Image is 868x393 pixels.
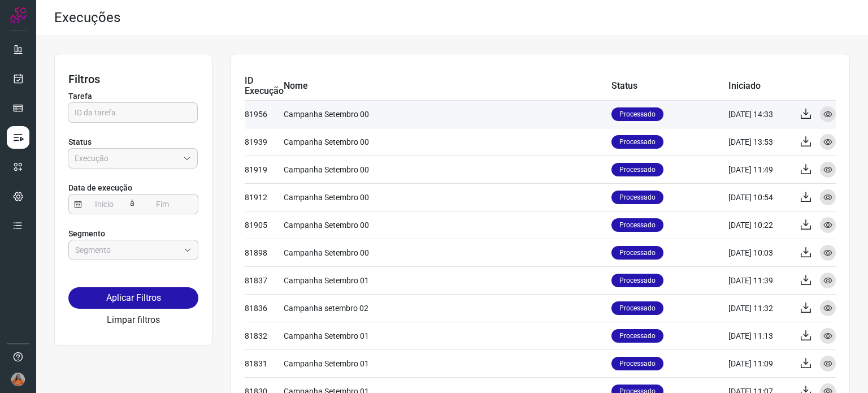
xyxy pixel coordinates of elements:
td: 81831 [245,349,284,377]
p: Processado [611,191,663,204]
p: Processado [611,274,663,287]
img: Logo [10,7,27,24]
input: Fim [140,195,185,214]
td: Campanha Setembro 00 [284,211,611,239]
td: Campanha Setembro 01 [284,322,611,349]
td: 81912 [245,183,284,211]
p: Processado [611,163,663,176]
td: [DATE] 10:03 [728,239,791,266]
input: Início [82,195,127,214]
td: Campanha Setembro 01 [284,266,611,294]
img: 5d4ffe1cbc43c20690ba8eb32b15dea6.jpg [11,373,25,386]
td: 81905 [245,211,284,239]
td: 81832 [245,322,284,349]
td: Nome [284,72,611,100]
button: Limpar filtros [107,313,160,327]
td: Campanha Setembro 01 [284,349,611,377]
td: [DATE] 14:33 [728,100,791,128]
td: 81919 [245,156,284,183]
button: Aplicar Filtros [68,287,198,309]
td: Status [611,72,728,100]
td: [DATE] 11:13 [728,322,791,349]
td: [DATE] 11:32 [728,294,791,322]
td: [DATE] 10:54 [728,183,791,211]
p: Processado [611,107,663,121]
input: Segmento [75,240,179,260]
td: [DATE] 11:49 [728,156,791,183]
p: Tarefa [68,90,198,102]
p: Processado [611,357,663,370]
p: Processado [611,135,663,149]
td: 81939 [245,128,284,156]
input: Execução [75,149,179,168]
h3: Filtros [68,72,198,86]
p: Processado [611,329,663,343]
td: Campanha Setembro 00 [284,183,611,211]
td: Campanha Setembro 00 [284,239,611,266]
p: Data de execução [68,182,198,194]
td: ID Execução [245,72,284,100]
td: [DATE] 11:39 [728,266,791,294]
td: 81898 [245,239,284,266]
td: 81836 [245,294,284,322]
td: [DATE] 11:09 [728,349,791,377]
td: [DATE] 10:22 [728,211,791,239]
p: Processado [611,301,663,315]
td: [DATE] 13:53 [728,128,791,156]
td: Iniciado [728,72,791,100]
td: 81956 [245,100,284,128]
span: à [127,193,137,214]
p: Processado [611,218,663,232]
input: ID da tarefa [75,103,191,122]
h2: Execuções [54,10,120,26]
td: Campanha setembro 02 [284,294,611,322]
p: Processado [611,246,663,260]
td: Campanha Setembro 00 [284,128,611,156]
p: Segmento [68,228,198,240]
p: Status [68,136,198,148]
td: Campanha Setembro 00 [284,100,611,128]
td: Campanha Setembro 00 [284,156,611,183]
td: 81837 [245,266,284,294]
